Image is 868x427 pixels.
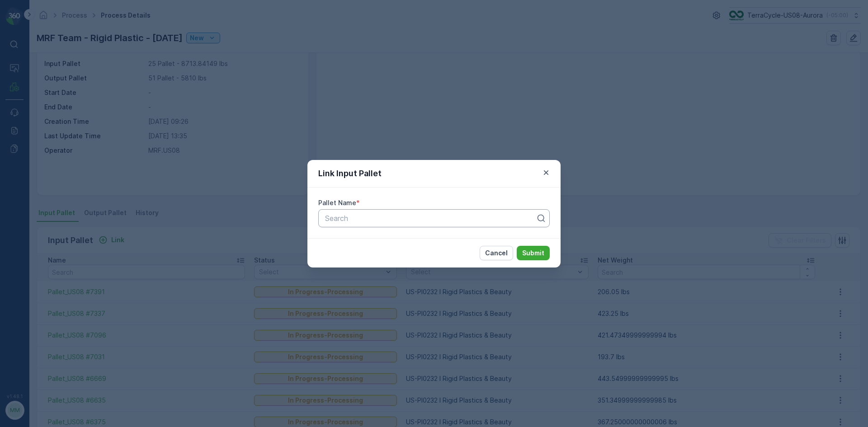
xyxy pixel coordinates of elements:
[485,249,508,258] p: Cancel
[480,246,513,260] button: Cancel
[318,167,382,180] p: Link Input Pallet
[325,213,536,224] p: Search
[522,249,544,258] p: Submit
[517,246,550,260] button: Submit
[318,199,356,206] label: Pallet Name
